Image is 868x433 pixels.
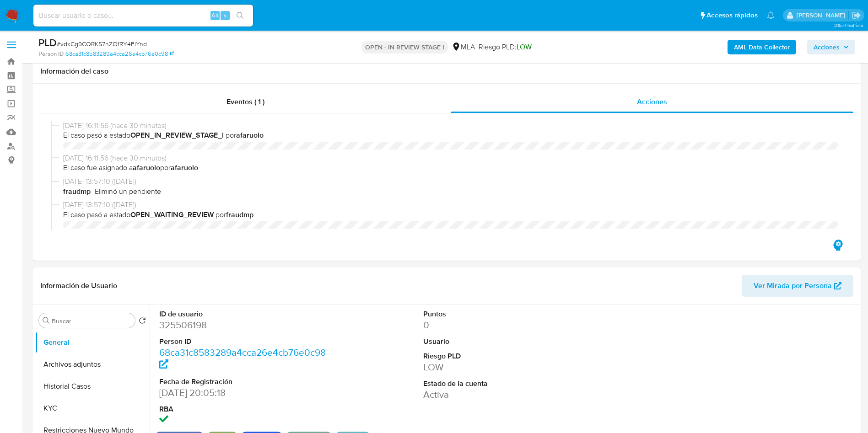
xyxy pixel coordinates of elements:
button: AML Data Collector [728,40,796,54]
dt: Puntos [423,309,590,319]
span: [DATE] 13:57:10 ([DATE]) [63,176,839,187]
a: Notificaciones [767,11,775,19]
span: LOW [517,42,532,52]
button: Buscar [43,317,50,324]
b: afaruolo [171,162,198,173]
b: PLD [38,35,57,50]
dt: RBA [159,404,326,414]
button: Historial Casos [35,375,150,397]
button: Acciones [807,40,855,54]
b: Person ID [38,50,64,58]
b: fraudmp [63,186,92,197]
dd: Activa [423,388,590,401]
dt: ID de usuario [159,309,326,319]
dt: Riesgo PLD [423,351,590,361]
span: Accesos rápidos [706,11,758,20]
dt: Usuario [423,337,590,347]
button: KYC [35,397,150,419]
span: Acciones [637,96,667,107]
b: afaruolo [133,162,160,173]
span: [DATE] 16:11:56 (hace 30 minutos) [63,153,839,163]
dd: 325506198 [159,319,326,331]
b: AML Data Collector [734,40,790,54]
span: Eliminó un pendiente [95,187,161,197]
h1: Información del caso [40,67,853,76]
p: agostina.faruolo@mercadolibre.com [797,11,848,20]
div: MLA [452,42,475,52]
span: Ver Mirada por Persona [754,275,832,297]
b: OPEN_WAITING_REVIEW [130,209,214,220]
span: [DATE] 16:11:56 (hace 30 minutos) [63,121,839,131]
button: Ver Mirada por Persona [742,275,853,297]
dd: 0 [423,319,590,331]
b: afaruolo [236,130,264,140]
span: Eventos ( 1 ) [226,96,264,107]
a: Salir [852,11,861,20]
button: search-icon [231,9,249,22]
button: Archivos adjuntos [35,353,150,375]
span: Acciones [814,40,840,54]
input: Buscar usuario o caso... [33,10,253,21]
span: El caso fue asignado a por [63,163,839,173]
span: Riesgo PLD: [479,42,532,52]
a: 68ca31c8583289a4cca26e4cb76e0c98 [65,50,174,58]
dt: Person ID [159,337,326,347]
b: OPEN_IN_REVIEW_STAGE_I [130,130,224,140]
dt: Estado de la cuenta [423,379,590,389]
input: Buscar [52,317,131,325]
dd: [DATE] 20:05:18 [159,386,326,399]
span: El caso pasó a estado por [63,210,839,220]
h1: Información de Usuario [40,281,117,290]
dt: Fecha de Registración [159,377,326,387]
dd: LOW [423,361,590,374]
span: Alt [211,11,219,20]
b: fraudmp [226,209,253,220]
a: 68ca31c8583289a4cca26e4cb76e0c98 [159,346,326,372]
span: [DATE] 13:57:10 ([DATE]) [63,200,839,210]
p: OPEN - IN REVIEW STAGE I [361,41,448,53]
button: Volver al orden por defecto [139,317,146,327]
span: # vdxCg9CQRKS7nZQfRY4FlYnd [57,39,147,48]
span: El caso pasó a estado por [63,130,839,140]
span: s [224,11,226,20]
button: General [35,331,150,353]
